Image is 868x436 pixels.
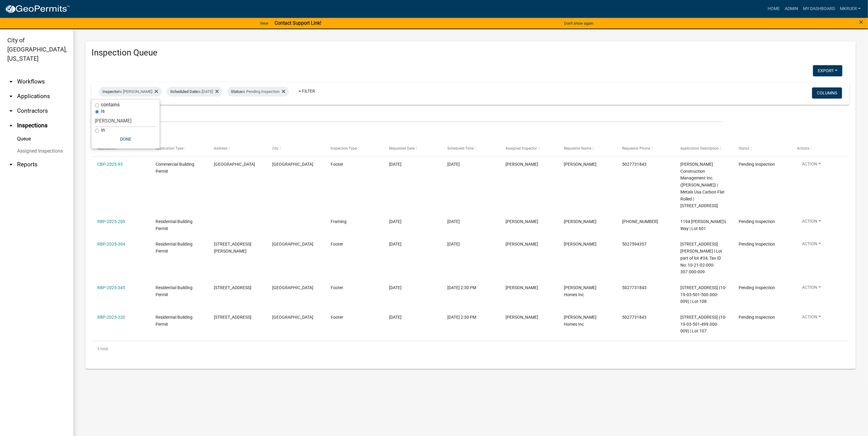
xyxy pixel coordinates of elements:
[797,146,810,151] span: Actions
[389,146,415,151] span: Requested Date
[156,162,194,174] span: Commercial Building Permit
[331,162,343,167] span: Footer
[214,146,227,151] span: Address
[739,285,775,290] span: Pending Inspection
[92,341,850,356] div: 5 total
[622,162,646,167] span: 5027731843
[389,162,402,167] span: 09/17/2025
[681,146,719,151] span: Application Description
[97,242,125,246] a: RBP-2025-304
[331,242,343,246] span: Footer
[622,219,658,224] span: 502-664-0569
[506,162,538,167] span: Mike Kruer
[156,315,193,327] span: Residential Building Permit
[101,128,105,133] label: in
[389,242,402,246] span: 09/17/2025
[564,285,596,297] span: Schuler Homes Inc
[383,141,441,156] datatable-header-cell: Requested Date
[7,78,15,85] i: arrow_drop_down
[447,218,494,225] div: [DATE]
[622,146,650,151] span: Requestor Phone
[99,87,162,97] div: is [PERSON_NAME]
[156,146,183,151] span: Application Type
[765,3,782,15] a: Home
[681,219,726,231] span: 1194 Dustin's Way | Lot 601
[622,242,646,246] span: 5027594357
[272,242,314,246] span: JEFFERSONVILLE
[797,218,826,227] button: Action
[7,93,15,100] i: arrow_drop_down
[562,18,596,28] button: Don't show again
[782,3,801,15] a: Admin
[739,146,750,151] span: Status
[558,141,616,156] datatable-header-cell: Requestor Name
[92,48,850,58] h3: Inspection Queue
[389,219,402,224] span: 09/17/2025
[92,110,722,122] input: Search for inspections
[622,315,646,320] span: 5027731843
[500,141,558,156] datatable-header-cell: Assigned Inspector
[101,103,120,108] label: contains
[7,107,15,115] i: arrow_drop_down
[389,285,402,290] span: 09/17/2025
[272,315,314,320] span: JEFFERSONVILLE
[97,162,123,167] a: CBP-2025-93
[294,86,320,97] a: + Filter
[447,161,494,168] div: [DATE]
[859,18,863,26] span: ×
[275,20,321,26] strong: Contact Support Link!
[170,89,198,94] span: Scheduled Date
[797,241,826,250] button: Action
[739,242,775,246] span: Pending Inspection
[506,146,537,151] span: Assigned Inspector
[859,18,863,26] button: Close
[739,219,775,224] span: Pending Inspection
[739,315,775,320] span: Pending Inspection
[227,87,289,97] div: is Pending Inspection
[272,285,314,290] span: JEFFERSONVILLE
[214,285,251,290] span: 5251 WOODSTONE CIRCLE
[681,162,725,208] span: Shireman Construction Management Inc. (Veronica Shireman) | Metals Usa Carbon Flat Rolled | 702 P...
[681,285,727,304] span: 5251 Woodstone Circle (10-19-03-501-500.000-009) | Lot 108
[214,242,251,253] span: 3215 ASHER WAY
[506,242,538,246] span: Mike Kruer
[95,134,156,145] button: Done
[331,146,357,151] span: Inspection Type
[258,18,271,28] a: View
[447,314,494,321] div: [DATE] 2:30 PM
[7,161,15,168] i: arrow_drop_down
[272,146,279,151] span: City
[97,285,125,290] a: RBP-2025-345
[797,161,826,170] button: Action
[103,89,119,94] span: Inspector
[214,315,251,320] span: 5253 WOODSTONE CIRCLE
[733,141,791,156] datatable-header-cell: Status
[101,109,105,114] label: is
[681,315,727,334] span: 5253 WOODSTONE CIRCLE (10-19-03-501-499.000-009) | Lot 107
[97,315,125,320] a: RBP-2025-320
[564,219,596,224] span: Mike
[156,285,193,297] span: Residential Building Permit
[837,3,863,15] a: mkruer
[564,315,596,327] span: Schuler Homes Inc
[813,65,842,76] button: Export
[675,141,733,156] datatable-header-cell: Application Description
[156,242,193,253] span: Residential Building Permit
[266,141,325,156] datatable-header-cell: City
[681,242,722,274] span: 1603 Scott St, Jeffersonville, IN, 47130 | Lot part of lot #34, Tax ID No: 10-21-02-000-307.000-009
[325,141,383,156] datatable-header-cell: Inspection Type
[791,141,850,156] datatable-header-cell: Actions
[447,241,494,248] div: [DATE]
[564,146,591,151] span: Requestor Name
[331,219,347,224] span: Framing
[447,284,494,291] div: [DATE] 2:30 PM
[447,146,474,151] span: Scheduled Time
[797,284,826,293] button: Action
[739,162,775,167] span: Pending Inspection
[616,141,675,156] datatable-header-cell: Requestor Phone
[506,315,538,320] span: Mike Kruer
[156,219,193,231] span: Residential Building Permit
[389,315,402,320] span: 09/17/2025
[506,285,538,290] span: Mike Kruer
[812,87,842,98] button: Columns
